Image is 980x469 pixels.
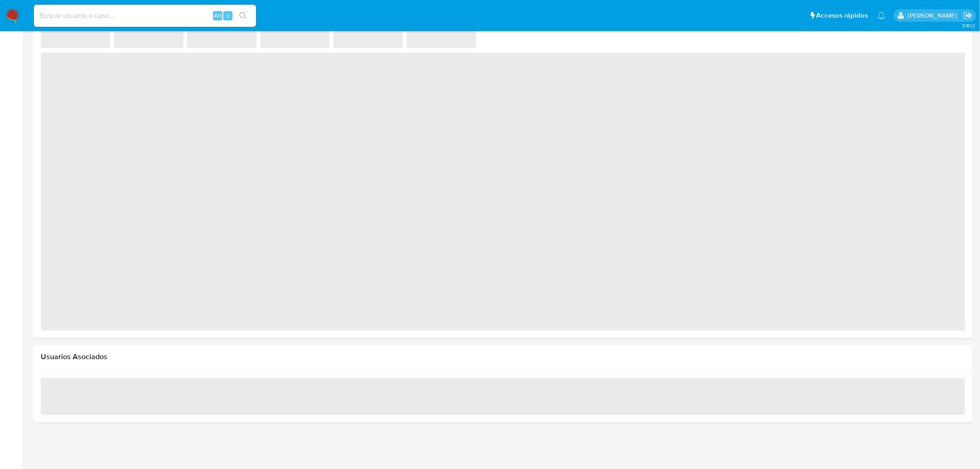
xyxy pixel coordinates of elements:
[34,10,256,22] input: Buscar usuario o caso...
[407,30,476,48] span: ‌
[962,22,975,29] span: 3.161.2
[41,53,965,331] span: ‌
[41,353,965,362] h2: Usuarios Asociados
[963,11,973,20] a: Salir
[214,11,221,20] span: Alt
[226,11,229,20] span: s
[187,30,257,48] span: ‌
[878,12,886,19] a: Notificaciones
[817,11,868,20] span: Accesos rápidos
[41,30,110,48] span: ‌
[233,9,252,22] button: search-icon
[260,30,330,48] span: ‌
[908,11,960,20] p: marianathalie.grajeda@mercadolibre.com.mx
[41,378,965,415] span: ‌
[114,30,183,48] span: ‌
[333,30,403,48] span: ‌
